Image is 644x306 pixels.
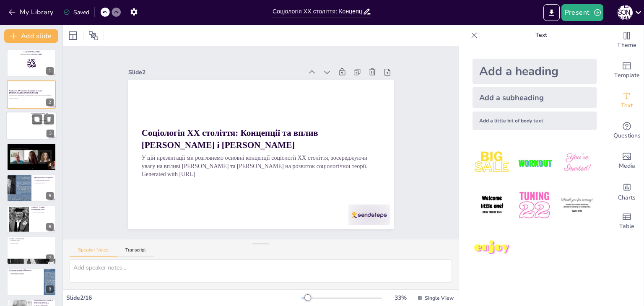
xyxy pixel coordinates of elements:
[9,274,42,275] p: Аналіз соціальних функцій
[558,186,597,225] img: 6.jpeg
[46,254,54,262] div: 7
[9,240,54,241] p: Виникнення аномії
[26,51,40,53] strong: [DOMAIN_NAME]
[473,87,597,108] div: Add a subheading
[613,131,641,140] span: Questions
[46,161,54,169] div: 4
[9,243,54,244] p: Соціальні зміни
[473,143,512,182] img: 1.jpeg
[31,212,54,213] p: Явні та латентні функції
[9,146,54,148] p: Теорія соціальних систем
[9,149,54,151] p: Роль стабільності
[610,176,644,206] div: Add charts and graphs
[610,206,644,236] div: Add a table
[145,42,317,86] div: Slide 2
[9,90,42,94] strong: Соціологія ХХ століття: Концепції та вплив [PERSON_NAME] і [PERSON_NAME]
[561,4,603,21] button: Present
[7,49,56,77] div: 1
[137,145,372,202] p: Generated with [URL]
[143,103,320,157] strong: Соціологія ХХ століття: Концепції та вплив [PERSON_NAME] і [PERSON_NAME]
[9,272,42,274] p: Латентні функції суспільства
[34,183,54,184] p: Соціальний порядок
[6,5,57,19] button: My Library
[7,143,56,171] div: 4
[515,143,554,182] img: 2.jpeg
[617,41,636,50] span: Theme
[621,101,633,110] span: Text
[34,176,54,179] p: Функціоналізм у соціології
[273,5,363,18] input: Insert title
[7,80,56,108] div: 2
[515,186,554,225] img: 5.jpeg
[66,29,80,42] div: Layout
[6,112,57,140] div: 3
[88,31,99,41] span: Position
[473,112,597,130] div: Add a little bit of body text
[9,144,54,147] p: [PERSON_NAME]: Основні концепції
[619,222,634,231] span: Table
[473,59,597,84] div: Add a heading
[46,192,54,200] div: 5
[618,193,636,202] span: Charts
[610,55,644,86] div: Add ready made slides
[7,268,56,296] div: 8
[9,241,54,243] p: Девіантна поведінка
[9,51,54,53] p: Go to
[31,206,54,211] p: [PERSON_NAME]: Розширення теорії
[610,146,644,176] div: Add images, graphics, shapes or video
[46,223,54,231] div: 6
[9,148,54,149] p: Функціональні елементи суспільства
[31,213,54,215] p: Вплив соціальних норм
[31,123,54,124] p: Взаємодія елементів суспільства
[34,179,54,181] p: Функції елементів суспільства
[9,271,42,272] p: Явні функції суспільства
[473,186,512,225] img: 4.jpeg
[66,294,301,302] div: Slide 2 / 16
[614,71,640,80] span: Template
[9,94,54,97] p: У цій презентації ми розглянемо основні концепції соціології ХХ століття, зосереджуючи увагу на в...
[32,114,42,124] button: Duplicate Slide
[46,285,54,293] div: 8
[7,174,56,202] div: 5
[473,228,512,267] img: 7.jpeg
[390,294,410,302] div: 33 %
[31,119,54,122] p: Основні концепції [PERSON_NAME] і [PERSON_NAME]
[4,29,58,43] button: Add slide
[610,25,644,55] div: Change the overall theme
[9,238,54,240] p: Аномія та її значення
[9,53,54,56] p: and login with code
[70,247,117,257] button: Speaker Notes
[558,143,597,182] img: 3.jpeg
[619,161,635,171] span: Media
[138,128,375,194] p: У цій презентації ми розглянемо основні концепції соціології ХХ століття, зосереджуючи увагу на в...
[46,99,54,106] div: 2
[618,4,633,21] button: О [PERSON_NAME]
[63,8,89,16] div: Saved
[610,116,644,146] div: Get real-time input from your audience
[425,295,454,301] span: Single View
[47,130,54,137] div: 3
[34,181,54,183] p: Взаємодія елементів
[9,98,54,99] p: Generated with [URL]
[481,25,602,45] p: Text
[117,247,154,257] button: Transcript
[543,4,560,21] button: Export to PowerPoint
[31,210,54,212] p: Аномія в соціології
[610,86,644,116] div: Add text boxes
[618,5,633,20] div: О [PERSON_NAME]
[46,67,54,75] div: 1
[44,114,54,124] button: Delete Slide
[9,269,42,271] p: Соціальні функції за Мертоном
[31,124,54,126] p: Розширення ідей [PERSON_NAME]
[31,112,54,117] p: Вступ до соціології ХХ століття
[31,117,54,119] p: Соціологія ХХ століття акцентує на соціальних структурах
[7,236,56,264] div: 7
[7,205,56,233] div: 6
